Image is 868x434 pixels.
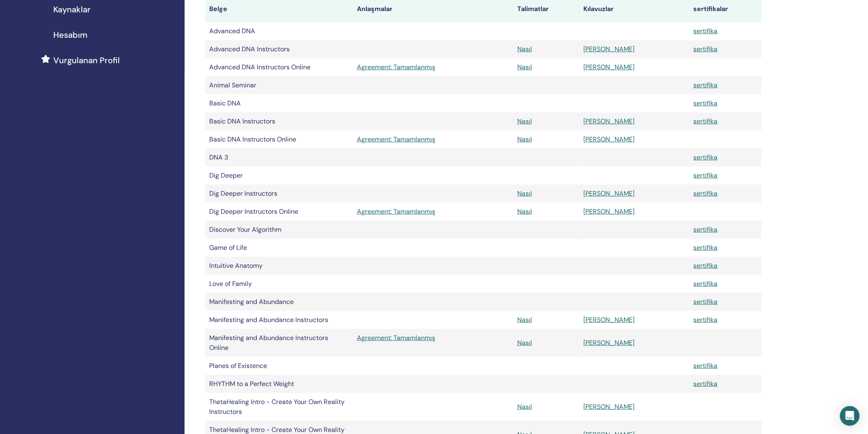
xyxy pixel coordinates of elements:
a: sertifika [694,225,718,234]
a: sertifika [694,153,718,162]
a: Nasıl [517,315,532,324]
td: Intuitive Anatomy [205,257,353,275]
td: Basic DNA Instructors [205,112,353,130]
td: Game of Life [205,239,353,257]
a: sertifika [694,189,718,198]
a: Nasıl [517,189,532,198]
td: Planes of Existence [205,357,353,375]
a: sertifika [694,261,718,270]
a: sertifika [694,99,718,107]
td: DNA 3 [205,148,353,167]
a: Nasıl [517,338,532,347]
td: Dig Deeper [205,167,353,185]
a: sertifika [694,27,718,35]
td: Dig Deeper Instructors Online [205,203,353,221]
a: sertifika [694,279,718,288]
a: [PERSON_NAME] [583,402,635,411]
td: Love of Family [205,275,353,293]
a: Nasıl [517,63,532,71]
a: [PERSON_NAME] [583,189,635,198]
td: Advanced DNA Instructors [205,40,353,58]
td: Animal Seminar [205,76,353,94]
td: Manifesting and Abundance Instructors [205,311,353,329]
a: Agreement: Tamamlanmış [357,207,509,217]
div: Open Intercom Messenger [840,406,860,426]
a: [PERSON_NAME] [583,207,635,216]
a: Nasıl [517,117,532,126]
a: sertifika [694,361,718,370]
a: [PERSON_NAME] [583,45,635,53]
a: [PERSON_NAME] [583,63,635,71]
td: Manifesting and Abundance [205,293,353,311]
a: [PERSON_NAME] [583,338,635,347]
a: sertifika [694,45,718,53]
a: sertifika [694,297,718,306]
a: sertifika [694,81,718,89]
td: Advanced DNA Instructors Online [205,58,353,76]
span: Vurgulanan Profil [53,54,120,66]
a: Nasıl [517,135,532,144]
td: Basic DNA Instructors Online [205,130,353,148]
td: Discover Your Algorithm [205,221,353,239]
a: [PERSON_NAME] [583,117,635,126]
td: ThetaHealing Intro - Create Your Own Reality Instructors [205,393,353,421]
a: sertifika [694,171,718,180]
a: [PERSON_NAME] [583,135,635,144]
td: Advanced DNA [205,22,353,40]
a: Agreement: Tamamlanmış [357,62,509,72]
a: Agreement: Tamamlanmış [357,135,509,144]
a: [PERSON_NAME] [583,315,635,324]
a: Agreement: Tamamlanmış [357,333,509,343]
td: RHYTHM to a Perfect Weight [205,375,353,393]
span: Kaynaklar [53,3,91,16]
a: sertifika [694,117,718,126]
a: Nasıl [517,207,532,216]
td: Manifesting and Abundance Instructors Online [205,329,353,357]
a: sertifika [694,315,718,324]
td: Dig Deeper Instructors [205,185,353,203]
a: sertifika [694,379,718,388]
a: sertifika [694,243,718,252]
span: Hesabım [53,29,87,41]
a: Nasıl [517,45,532,53]
a: Nasıl [517,402,532,411]
td: Basic DNA [205,94,353,112]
